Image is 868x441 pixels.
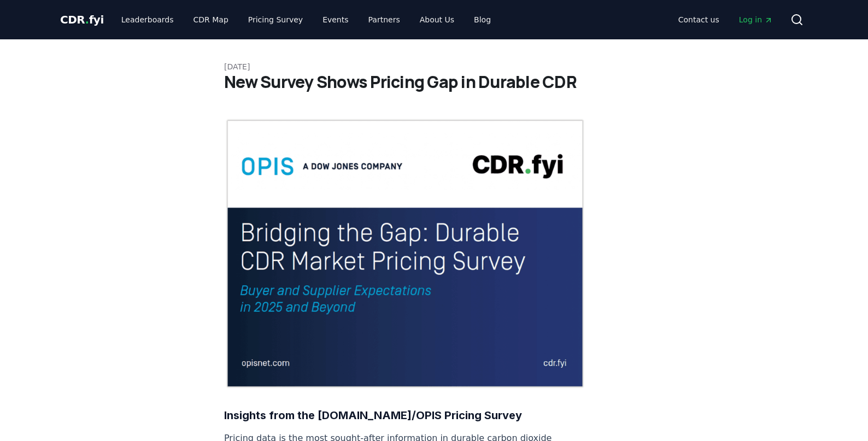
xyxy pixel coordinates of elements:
span: Log in [739,14,773,25]
h1: New Survey Shows Pricing Gap in Durable CDR [224,72,644,92]
p: [DATE] [224,61,644,72]
a: Partners [360,10,409,30]
strong: Insights from the [DOMAIN_NAME]/OPIS Pricing Survey [224,409,522,422]
a: Log in [730,10,782,30]
span: . [85,13,89,26]
a: Leaderboards [113,10,183,30]
span: CDR fyi [60,13,104,26]
a: Events [314,10,357,30]
a: CDR.fyi [60,12,104,27]
a: Blog [465,10,500,30]
img: blog post image [224,118,586,389]
a: About Us [411,10,463,30]
nav: Main [670,10,782,30]
a: CDR Map [185,10,237,30]
a: Contact us [670,10,728,30]
a: Pricing Survey [239,10,312,30]
nav: Main [113,10,500,30]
